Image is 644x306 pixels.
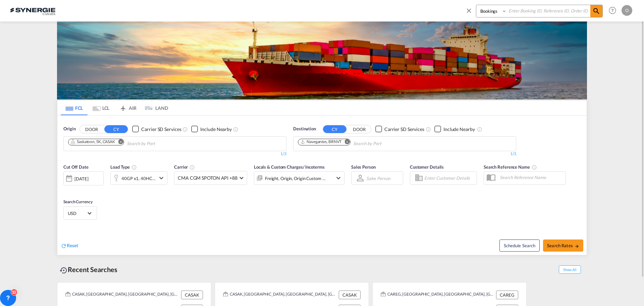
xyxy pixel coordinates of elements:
img: 1f56c880d42311ef80fc7dca854c8e59.png [10,3,55,18]
md-tab-item: LCL [88,100,114,115]
span: Destination [293,126,316,132]
md-icon: Your search will be saved by the below given name [532,165,537,170]
md-checkbox: Checkbox No Ink [191,126,232,133]
md-icon: icon-airplane [119,104,127,109]
div: CAREG [496,291,518,299]
div: 1/3 [293,151,516,157]
div: Navegantes, BRNVT [300,139,341,145]
span: USD [68,210,87,216]
div: Press delete to remove this chip. [300,139,343,145]
input: Search Reference Name [496,172,566,182]
md-icon: icon-backup-restore [60,266,68,274]
span: Customer Details [410,164,444,170]
span: Search Reference Name [484,164,537,170]
md-icon: icon-magnify [592,7,600,15]
span: Help [607,5,618,16]
div: CASAK [181,291,203,299]
div: CASAK [339,291,361,299]
md-tab-item: FCL [61,100,88,115]
div: Include Nearby [200,126,232,133]
div: Include Nearby [443,126,475,133]
md-pagination-wrapper: Use the left and right arrow keys to navigate between tabs [61,100,168,115]
button: Remove [114,139,124,146]
input: Enter Booking ID, Reference ID, Order ID [507,5,590,17]
div: icon-refreshReset [61,242,78,250]
md-chips-wrap: Chips container. Use arrow keys to select chips. [67,137,193,149]
span: Carrier [174,164,195,170]
md-icon: Unchecked: Search for CY (Container Yard) services for all selected carriers.Checked : Search for... [182,127,188,132]
div: Saskatoon, SK, CASAK [70,139,115,145]
md-checkbox: Checkbox No Ink [132,126,181,133]
md-icon: icon-chevron-down [157,174,165,182]
span: icon-close [465,5,476,21]
span: Search Currency [63,199,93,204]
span: Origin [63,126,75,132]
button: CY [104,125,128,133]
md-icon: icon-chevron-down [334,174,342,182]
span: Show All [559,265,581,274]
div: O [622,5,632,16]
md-select: Sales Person [366,173,391,183]
div: Carrier SD Services [384,126,424,133]
md-chips-wrap: Chips container. Use arrow keys to select chips. [297,137,420,149]
div: Freight Origin Origin Custom Destination Destination Custom Factory Stuffing [265,174,326,183]
span: Load Type [110,164,137,170]
img: LCL+%26+FCL+BACKGROUND.png [57,21,587,99]
span: Search Rates [547,243,579,248]
span: Locals & Custom Charges [254,164,325,170]
md-icon: icon-close [465,7,473,14]
md-tab-item: LAND [141,100,168,115]
div: Carrier SD Services [141,126,181,133]
input: Chips input. [127,138,191,149]
div: 40GP x1 40HC x1icon-chevron-down [110,171,167,185]
md-icon: icon-refresh [61,243,67,249]
md-icon: icon-arrow-right [575,244,579,249]
div: [DATE] [63,171,104,185]
button: DOOR [347,125,371,133]
span: / Incoterms [303,164,325,170]
button: Search Ratesicon-arrow-right [543,239,583,252]
button: Remove [340,139,350,146]
span: Sales Person [351,164,376,170]
div: OriginDOOR CY Checkbox No InkUnchecked: Search for CY (Container Yard) services for all selected ... [57,116,587,255]
md-checkbox: Checkbox No Ink [434,126,475,133]
span: CMA CGM SPOTON API +88 [178,175,237,181]
input: Chips input. [353,138,417,149]
div: CASAK, Saskatoon, SK, Canada, North America, Americas [65,291,179,299]
md-icon: icon-information-outline [131,165,137,170]
div: Recent Searches [57,262,120,277]
md-icon: Unchecked: Search for CY (Container Yard) services for all selected carriers.Checked : Search for... [426,127,431,132]
div: 1/3 [63,151,286,157]
div: CASAK, Saskatoon, SK, Canada, North America, Americas [223,291,337,299]
md-icon: Unchecked: Ignores neighbouring ports when fetching rates.Checked : Includes neighbouring ports w... [477,127,482,132]
md-select: Select Currency: $ USDUnited States Dollar [67,208,93,218]
button: Note: By default Schedule search will only considerorigin ports, destination ports and cut off da... [499,239,540,252]
div: [DATE] [74,176,88,182]
div: Freight Origin Origin Custom Destination Destination Custom Factory Stuffingicon-chevron-down [254,171,344,185]
div: Help [607,5,622,17]
button: DOOR [80,125,103,133]
md-tab-item: AIR [114,100,141,115]
md-checkbox: Checkbox No Ink [375,126,424,133]
div: 40GP x1 40HC x1 [121,174,156,183]
div: Press delete to remove this chip. [70,139,116,145]
md-icon: The selected Trucker/Carrierwill be displayed in the rate results If the rates are from another f... [190,165,195,170]
span: icon-magnify [590,5,602,17]
button: CY [323,125,346,133]
md-datepicker: Select [63,185,68,194]
span: Reset [67,243,78,248]
input: Enter Customer Details [424,173,475,183]
span: Cut Off Date [63,164,89,170]
div: CAREG, Regina, SK, Canada, North America, Americas [381,291,494,299]
md-icon: Unchecked: Ignores neighbouring ports when fetching rates.Checked : Includes neighbouring ports w... [233,127,238,132]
